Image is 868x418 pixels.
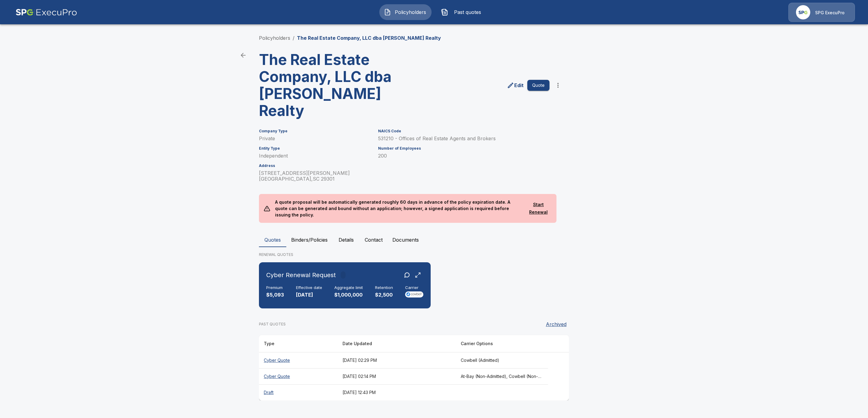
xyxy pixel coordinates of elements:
[378,153,549,159] p: 200
[506,80,525,90] a: edit
[525,199,552,218] button: Start Renewal
[338,384,456,400] th: [DATE] 12:43 PM
[286,233,332,247] button: Binders/Policies
[259,170,371,182] p: [STREET_ADDRESS][PERSON_NAME] [GEOGRAPHIC_DATA] , SC 29301
[441,8,448,16] img: Past quotes Icon
[514,82,524,89] p: Edit
[527,80,549,91] button: Quote
[338,335,456,352] th: Date Updated
[296,291,322,298] p: [DATE]
[378,129,549,133] h6: NAICS Code
[338,352,456,368] th: [DATE] 02:29 PM
[788,3,855,22] a: Agency IconSPG ExecuPro
[405,285,423,290] h6: Carrier
[259,352,338,368] th: Cyber Quote
[387,233,424,247] button: Documents
[375,291,393,298] p: $2,500
[259,164,371,168] h6: Address
[456,352,548,368] th: Cowbell (Admitted)
[451,8,484,16] span: Past quotes
[259,335,569,400] table: responsive table
[259,321,286,327] p: PAST QUOTES
[796,5,810,19] img: Agency Icon
[375,285,393,290] h6: Retention
[456,368,548,384] th: At-Bay (Non-Admitted), Cowbell (Non-Admitted), Corvus Cyber (Non-Admitted), Tokio Marine TMHCC (N...
[297,34,441,42] p: The Real Estate Company, LLC dba [PERSON_NAME] Realty
[259,146,371,151] h6: Entity Type
[259,153,371,159] p: Independent
[543,318,569,330] button: Archived
[259,51,409,119] h3: The Real Estate Company, LLC dba [PERSON_NAME] Realty
[259,35,290,41] a: Policyholders
[360,233,387,247] button: Contact
[259,233,286,247] button: Quotes
[259,368,338,384] th: Cyber Quote
[296,285,322,290] h6: Effective date
[293,34,294,42] li: /
[338,368,456,384] th: [DATE] 02:14 PM
[270,194,525,223] p: A quote proposal will be automatically generated roughly 60 days in advance of the policy expirat...
[259,136,371,141] p: Private
[259,335,338,352] th: Type
[237,49,249,61] a: back
[384,8,391,16] img: Policyholders Icon
[334,291,363,298] p: $1,000,000
[266,285,284,290] h6: Premium
[259,34,441,42] nav: breadcrumb
[332,233,360,247] button: Details
[456,335,548,352] th: Carrier Options
[266,291,284,298] p: $5,093
[259,384,338,400] th: Draft
[378,146,549,151] h6: Number of Employees
[334,285,363,290] h6: Aggregate limit
[815,10,845,16] p: SPG ExecuPro
[394,8,427,16] span: Policyholders
[259,233,609,247] div: policyholder tabs
[15,3,77,22] img: AA Logo
[379,4,432,20] button: Policyholders IconPolicyholders
[266,270,336,280] h6: Cyber Renewal Request
[552,79,564,91] button: more
[259,129,371,133] h6: Company Type
[436,4,489,20] button: Past quotes IconPast quotes
[259,252,609,257] p: RENEWAL QUOTES
[405,291,423,297] img: Carrier
[378,136,549,141] p: 531210 - Offices of Real Estate Agents and Brokers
